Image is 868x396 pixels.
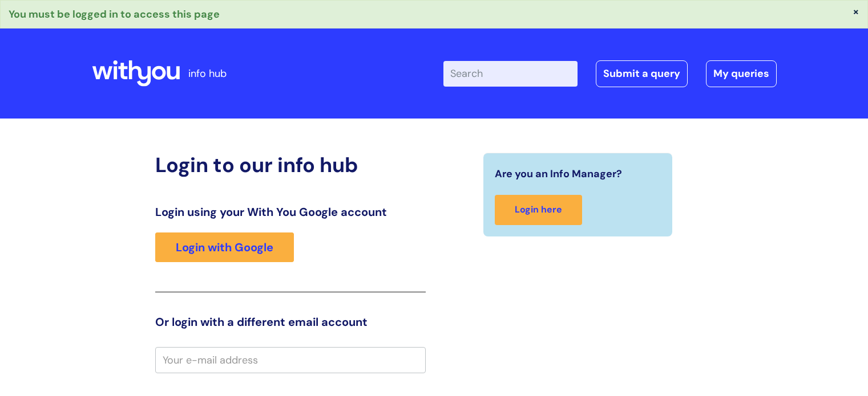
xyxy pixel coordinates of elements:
[443,61,578,86] input: Search
[155,347,426,373] input: Your e-mail address
[853,6,859,17] button: ×
[155,153,426,177] h2: Login to our info hub
[706,60,777,87] a: My queries
[495,195,582,225] a: Login here
[155,232,294,262] a: Login with Google
[596,60,688,87] a: Submit a query
[155,315,426,329] h3: Or login with a different email account
[495,165,622,183] span: Are you an Info Manager?
[155,205,426,219] h3: Login using your With You Google account
[188,64,227,83] p: info hub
